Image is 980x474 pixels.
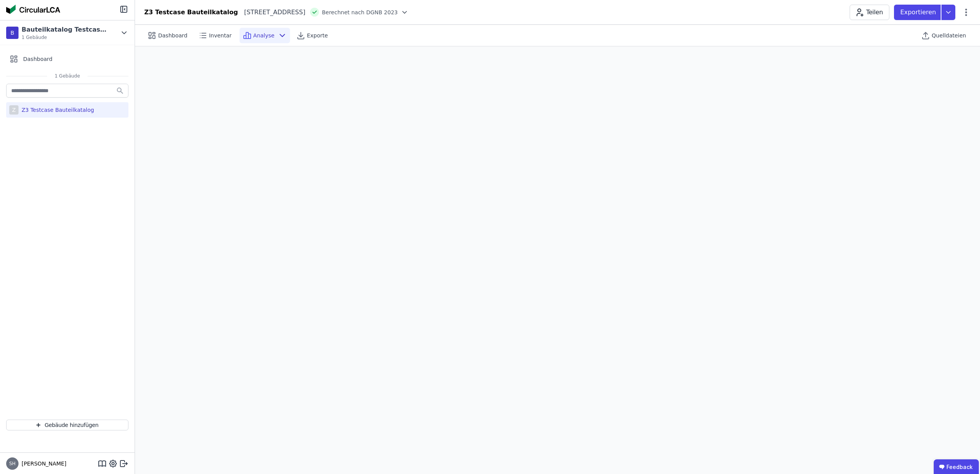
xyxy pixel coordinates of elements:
[22,34,110,40] span: 1 Gebäude
[9,105,19,115] div: Z
[932,32,966,39] span: Quelldateien
[6,420,128,430] button: Gebäude hinzufügen
[322,8,398,16] span: Berechnet nach DGNB 2023
[850,5,889,20] button: Teilen
[9,461,16,466] span: SH
[209,32,232,39] span: Inventar
[144,8,238,17] div: Z3 Testcase Bauteilkatalog
[6,5,60,14] img: Concular
[19,106,94,114] div: Z3 Testcase Bauteilkatalog
[307,32,328,39] span: Exporte
[900,8,938,17] p: Exportieren
[47,73,88,79] span: 1 Gebäude
[23,55,52,63] span: Dashboard
[6,27,19,39] div: B
[158,32,187,39] span: Dashboard
[22,25,110,34] div: Bauteilkatalog Testcase Z3
[253,32,275,39] span: Analyse
[238,8,305,17] div: [STREET_ADDRESS]
[19,460,66,467] span: [PERSON_NAME]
